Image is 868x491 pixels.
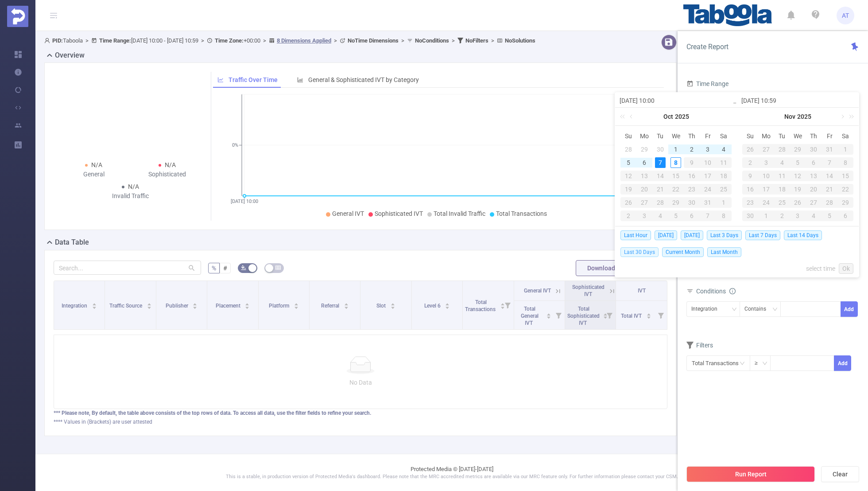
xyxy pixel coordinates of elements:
[821,156,837,169] td: November 7, 2025
[758,132,774,140] span: Mo
[668,171,684,181] div: 15
[758,144,774,155] div: 27
[348,37,399,44] b: No Time Dimensions
[821,183,837,196] td: November 21, 2025
[729,288,736,294] i: icon: info-circle
[445,302,450,304] i: icon: caret-up
[844,108,856,125] a: Next year (Control + right)
[636,197,652,208] div: 27
[742,132,758,140] span: Su
[652,156,668,169] td: October 7, 2025
[758,169,774,183] td: November 10, 2025
[700,209,716,222] td: November 7, 2025
[572,284,604,297] span: Sophisticated IVT
[686,144,697,155] div: 2
[842,7,849,24] span: AT
[215,37,244,44] b: Time Zone:
[821,129,837,143] th: Fri
[505,37,535,44] b: No Solutions
[742,210,758,221] div: 30
[821,184,837,195] div: 21
[742,183,758,196] td: November 16, 2025
[668,169,684,183] td: October 15, 2025
[294,302,299,307] div: Sort
[742,143,758,156] td: October 26, 2025
[652,210,668,221] div: 4
[620,196,636,209] td: October 26, 2025
[434,210,485,217] span: Total Invalid Traffic
[212,265,216,272] span: %
[806,210,821,221] div: 4
[147,302,151,304] i: icon: caret-up
[700,196,716,209] td: October 31, 2025
[700,183,716,196] td: October 24, 2025
[758,171,774,181] div: 10
[700,156,716,169] td: October 10, 2025
[841,301,858,317] button: Add
[344,302,349,304] i: icon: caret-up
[674,108,690,125] a: 2025
[838,108,846,125] a: Next month (PageDown)
[684,132,700,140] span: Th
[668,196,684,209] td: October 29, 2025
[837,143,853,156] td: November 1, 2025
[603,301,616,329] i: Filter menu
[790,183,806,196] td: November 19, 2025
[57,170,131,179] div: General
[684,171,700,181] div: 16
[652,143,668,156] td: September 30, 2025
[668,184,684,195] div: 22
[686,466,815,482] button: Run Report
[223,265,227,272] span: #
[821,197,837,208] div: 28
[758,197,774,208] div: 24
[774,157,790,168] div: 4
[691,302,724,316] div: Integration
[297,77,303,83] i: icon: bar-chart
[652,129,668,143] th: Tue
[758,196,774,209] td: November 24, 2025
[839,263,853,274] a: Ok
[837,156,853,169] td: November 8, 2025
[44,38,52,43] i: icon: user
[716,129,732,143] th: Sat
[636,183,652,196] td: October 20, 2025
[806,144,821,155] div: 30
[662,247,704,257] span: Current Month
[620,156,636,169] td: October 5, 2025
[821,144,837,155] div: 31
[741,95,854,106] input: End date
[790,143,806,156] td: October 29, 2025
[806,129,821,143] th: Thu
[758,209,774,222] td: December 1, 2025
[837,129,853,143] th: Sat
[716,209,732,222] td: November 8, 2025
[806,143,821,156] td: October 30, 2025
[620,184,636,195] div: 19
[684,210,700,221] div: 6
[655,230,677,240] span: [DATE]
[821,143,837,156] td: October 31, 2025
[241,265,246,270] i: icon: bg-colors
[7,6,28,27] img: Protected Media
[636,156,652,169] td: October 6, 2025
[742,209,758,222] td: November 30, 2025
[774,171,790,181] div: 11
[623,144,634,155] div: 28
[618,108,630,125] a: Last year (Control + left)
[790,184,806,195] div: 19
[652,171,668,181] div: 14
[217,77,224,83] i: icon: line-chart
[639,144,650,155] div: 29
[790,169,806,183] td: November 12, 2025
[686,80,728,87] span: Time Range
[524,288,551,294] span: General IVT
[391,302,395,304] i: icon: caret-up
[620,143,636,156] td: September 28, 2025
[636,169,652,183] td: October 13, 2025
[774,143,790,156] td: October 28, 2025
[275,265,281,270] i: icon: table
[496,210,547,217] span: Total Transactions
[620,171,636,181] div: 12
[758,143,774,156] td: October 27, 2025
